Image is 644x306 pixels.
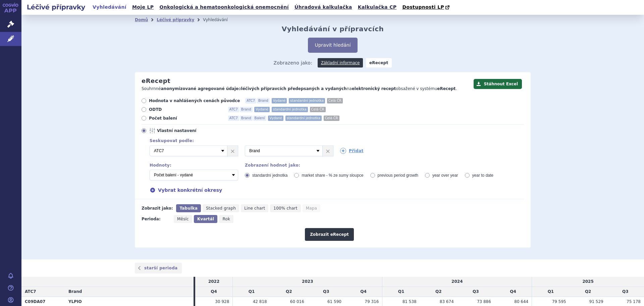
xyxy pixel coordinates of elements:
[400,3,453,12] a: Dostupnosti LP
[402,4,444,10] span: Dostupnosti LP
[420,287,457,297] td: Q2
[150,163,238,168] div: Hodnoty:
[149,116,223,121] span: Počet balení
[273,58,312,68] span: Zobrazeno jako:
[135,17,148,22] a: Domů
[240,116,253,121] span: Brand
[233,277,382,287] td: 2023
[241,86,347,91] strong: léčivých přípravcích předepsaných a vydaných
[437,86,455,91] strong: eRecept
[365,299,379,304] span: 79 316
[91,3,128,12] a: Vyhledávání
[282,25,384,33] h2: Vyhledávání v přípravcích
[378,173,418,178] span: previous period growth
[306,206,317,211] span: Mapa
[382,287,420,297] td: Q1
[457,287,494,297] td: Q3
[477,299,491,304] span: 73 886
[292,3,354,12] a: Úhradová kalkulačka
[324,116,339,121] span: Celá ČR
[143,145,524,156] div: 2
[272,98,287,103] span: Vydané
[135,263,182,273] a: starší perioda
[382,277,532,287] td: 2024
[356,3,399,12] a: Kalkulačka CP
[25,289,36,294] span: ATC7
[340,148,364,154] a: Přidat
[143,186,524,194] div: Vybrat konkrétní okresy
[206,206,236,211] span: Stacked graph
[21,2,91,12] h2: Léčivé přípravky
[203,15,236,25] li: Vyhledávání
[215,299,229,304] span: 30 928
[142,215,170,223] div: Perioda:
[302,173,363,178] span: market share - % ze sumy sloupce
[233,287,270,297] td: Q1
[589,299,603,304] span: 91 529
[149,98,240,103] span: Hodnota v nahlášených cenách původce
[289,98,325,103] span: standardní jednotka
[245,98,256,103] span: ATC7
[142,204,173,212] div: Zobrazit jako:
[130,3,156,12] a: Moje LP
[227,146,238,156] a: ×
[290,299,304,304] span: 60 016
[253,116,266,121] span: Balení
[494,287,532,297] td: Q4
[228,116,239,121] span: ATC7
[157,128,231,133] span: Vlastní nastavení
[195,277,233,287] td: 2022
[177,217,189,221] span: Měsíc
[143,138,524,143] div: Seskupovat podle:
[514,299,528,304] span: 80 644
[472,173,493,178] span: year to date
[270,287,308,297] td: Q2
[345,287,382,297] td: Q4
[352,86,396,91] strong: elektronický recept
[68,289,82,294] span: Brand
[402,299,417,304] span: 81 538
[142,77,170,85] h2: eRecept
[440,299,454,304] span: 83 674
[252,173,287,178] span: standardní jednotka
[257,98,270,103] span: Brand
[157,3,291,12] a: Onkologická a hematoonkologická onemocnění
[161,86,239,91] strong: anonymizované agregované údaje
[197,217,214,221] span: Kvartál
[308,287,345,297] td: Q3
[285,116,322,121] span: standardní jednotka
[222,217,230,221] span: Rok
[157,17,194,22] a: Léčivé přípravky
[308,38,357,53] button: Upravit hledání
[323,146,333,156] a: ×
[254,107,269,112] span: Vydané
[318,58,363,68] a: Základní informace
[149,107,223,112] span: ODTD
[474,79,522,89] button: Stáhnout Excel
[607,287,644,297] td: Q3
[327,299,341,304] span: 61 590
[272,107,308,112] span: standardní jednotka
[532,287,570,297] td: Q1
[366,58,392,68] strong: eRecept
[245,163,524,168] div: Zobrazení hodnot jako:
[627,299,641,304] span: 75 178
[532,277,644,287] td: 2025
[253,299,267,304] span: 42 818
[327,98,343,103] span: Celá ČR
[552,299,566,304] span: 79 595
[432,173,458,178] span: year over year
[240,107,253,112] span: Brand
[195,287,233,297] td: Q4
[244,206,265,211] span: Line chart
[142,86,470,92] p: Souhrnné o na obsažené v systému .
[268,116,283,121] span: Vydané
[273,206,297,211] span: 100% chart
[179,206,197,211] span: Tabulka
[305,228,354,241] button: Zobrazit eRecept
[570,287,607,297] td: Q2
[228,107,239,112] span: ATC7
[310,107,326,112] span: Celá ČR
